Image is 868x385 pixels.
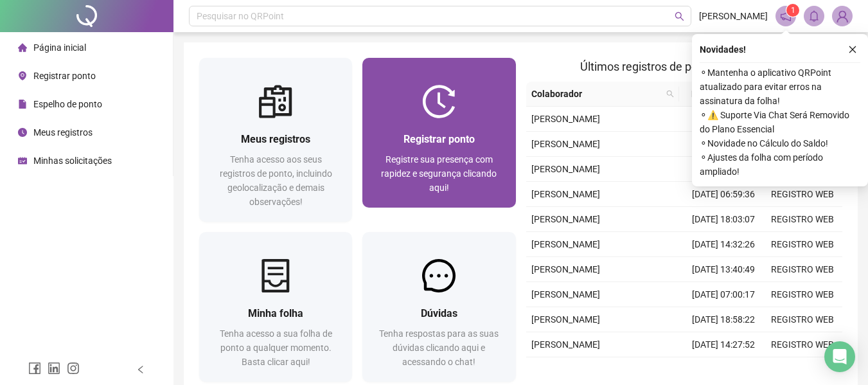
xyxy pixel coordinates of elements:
[136,365,145,374] span: left
[18,43,27,52] span: home
[684,132,763,157] td: [DATE] 14:37:36
[763,257,842,282] td: REGISTRO WEB
[199,58,352,222] a: Meus registrosTenha acesso aos seus registros de ponto, incluindo geolocalização e demais observa...
[684,307,763,332] td: [DATE] 18:58:22
[700,66,860,108] span: ⚬ Mantenha o aplicativo QRPoint atualizado para evitar erros na assinatura da folha!
[67,362,80,375] span: instagram
[362,58,515,208] a: Registrar pontoRegistre sua presença com rapidez e segurança clicando aqui!
[684,257,763,282] td: [DATE] 13:40:49
[531,139,600,149] span: [PERSON_NAME]
[675,12,684,21] span: search
[684,282,763,307] td: [DATE] 07:00:17
[700,108,860,136] span: ⚬ ⚠️ Suporte Via Chat Será Removido do Plano Essencial
[531,289,600,300] span: [PERSON_NAME]
[763,357,842,382] td: REGISTRO WEB
[679,82,756,107] th: Data/Hora
[241,133,310,145] span: Meus registros
[33,156,112,166] span: Minhas solicitações
[664,84,677,103] span: search
[421,307,457,319] span: Dúvidas
[531,264,600,274] span: [PERSON_NAME]
[763,332,842,357] td: REGISTRO WEB
[786,4,799,17] sup: 1
[808,10,820,22] span: bell
[531,214,600,224] span: [PERSON_NAME]
[18,128,27,137] span: clock-circle
[531,87,662,101] span: Colaborador
[531,164,600,174] span: [PERSON_NAME]
[379,328,499,367] span: Tenha respostas para as suas dúvidas clicando aqui e acessando o chat!
[18,156,27,165] span: schedule
[33,99,102,109] span: Espelho de ponto
[848,45,857,54] span: close
[220,154,332,207] span: Tenha acesso aos seus registros de ponto, incluindo geolocalização e demais observações!
[28,362,41,375] span: facebook
[833,6,852,26] img: 91624
[763,307,842,332] td: REGISTRO WEB
[780,10,792,22] span: notification
[763,182,842,207] td: REGISTRO WEB
[248,307,303,319] span: Minha folha
[531,239,600,249] span: [PERSON_NAME]
[33,127,93,138] span: Meus registros
[684,107,763,132] td: [DATE] 18:25:44
[531,314,600,325] span: [PERSON_NAME]
[580,60,788,73] span: Últimos registros de ponto sincronizados
[18,71,27,80] span: environment
[700,42,746,57] span: Novidades !
[684,157,763,182] td: [DATE] 13:30:19
[18,100,27,109] span: file
[700,136,860,150] span: ⚬ Novidade no Cálculo do Saldo!
[531,189,600,199] span: [PERSON_NAME]
[684,232,763,257] td: [DATE] 14:32:26
[700,150,860,179] span: ⚬ Ajustes da folha com período ampliado!
[684,332,763,357] td: [DATE] 14:27:52
[684,357,763,382] td: [DATE] 13:30:27
[684,207,763,232] td: [DATE] 18:03:07
[48,362,60,375] span: linkedin
[220,328,332,367] span: Tenha acesso a sua folha de ponto a qualquer momento. Basta clicar aqui!
[362,232,515,382] a: DúvidasTenha respostas para as suas dúvidas clicando aqui e acessando o chat!
[684,87,740,101] span: Data/Hora
[791,6,795,15] span: 1
[531,339,600,350] span: [PERSON_NAME]
[763,232,842,257] td: REGISTRO WEB
[403,133,475,145] span: Registrar ponto
[531,114,600,124] span: [PERSON_NAME]
[33,42,86,53] span: Página inicial
[381,154,497,193] span: Registre sua presença com rapidez e segurança clicando aqui!
[763,282,842,307] td: REGISTRO WEB
[666,90,674,98] span: search
[33,71,96,81] span: Registrar ponto
[684,182,763,207] td: [DATE] 06:59:36
[699,9,768,23] span: [PERSON_NAME]
[199,232,352,382] a: Minha folhaTenha acesso a sua folha de ponto a qualquer momento. Basta clicar aqui!
[824,341,855,372] div: Open Intercom Messenger
[763,207,842,232] td: REGISTRO WEB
